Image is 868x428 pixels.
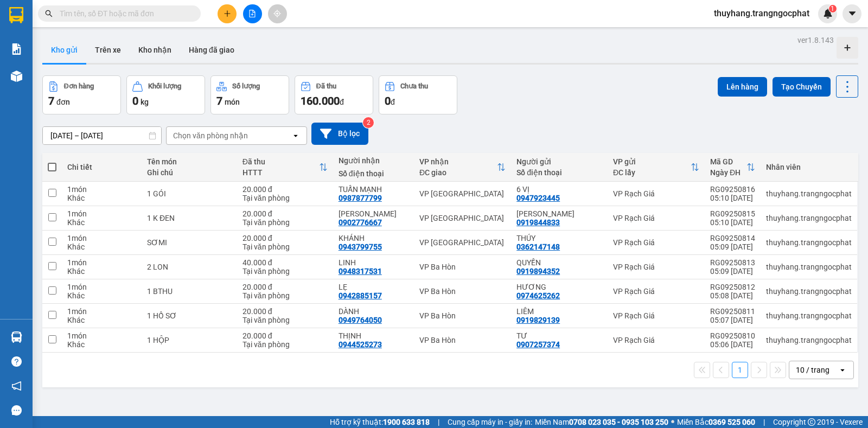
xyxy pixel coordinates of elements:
div: Đơn hàng [64,82,94,90]
th: Toggle SortBy [705,153,761,182]
span: đ [391,98,395,106]
div: Tại văn phòng [242,218,328,227]
div: 05:09 [DATE] [710,267,755,276]
span: file-add [248,10,256,17]
span: 1 [831,5,834,12]
sup: 2 [363,117,374,128]
div: HÙNG PHONG [516,209,602,218]
div: Tại văn phòng [242,316,328,324]
div: Tại văn phòng [242,291,328,300]
div: LÊ CẢNH [339,209,409,218]
img: icon-new-feature [823,9,833,18]
div: VP [GEOGRAPHIC_DATA] [419,189,506,198]
span: | [438,416,439,428]
img: warehouse-icon [11,331,22,343]
div: 10 / trang [796,365,829,375]
span: 7 [216,94,222,107]
button: Bộ lọc [311,123,368,145]
div: THÚY [516,234,602,242]
div: 0974625262 [516,291,560,300]
div: Tại văn phòng [242,194,328,202]
span: đơn [56,98,70,106]
div: VP Rạch Giá [613,214,699,222]
svg: open [838,366,847,374]
div: Số điện thoại [339,169,409,178]
div: TƯ [516,331,602,340]
div: KHÁNH [339,234,409,242]
div: 0949764050 [339,316,382,324]
span: đ [340,98,344,106]
div: RG09250812 [710,283,755,291]
div: RG09250816 [710,185,755,194]
button: Lên hàng [718,77,767,97]
div: VP Ba Hòn [419,336,506,344]
button: caret-down [843,4,861,23]
div: 40.000 đ [242,258,328,267]
div: 20.000 đ [242,307,328,316]
div: Mã GD [710,157,746,166]
div: Khác [67,218,136,227]
button: Đơn hàng7đơn [42,75,121,114]
button: Tạo Chuyến [773,77,831,97]
div: 05:08 [DATE] [710,291,755,300]
div: VP Ba Hòn [419,287,506,296]
strong: 0708 023 035 - 0935 103 250 [569,418,668,426]
input: Tìm tên, số ĐT hoặc mã đơn [60,8,188,20]
span: question-circle [11,356,22,367]
div: VP Rạch Giá [613,263,699,271]
span: search [45,10,53,17]
input: Select a date range. [43,127,161,144]
div: 1 món [67,234,136,242]
div: LINH [339,258,409,267]
div: RG09250814 [710,234,755,242]
div: 0948317531 [339,267,382,276]
div: 1 BTHU [147,287,232,296]
div: VP Ba Hòn [419,311,506,320]
img: solution-icon [11,43,22,55]
div: 05:09 [DATE] [710,242,755,251]
div: Khác [67,194,136,202]
div: 1 món [67,307,136,316]
div: Ngày ĐH [710,168,746,177]
div: 0943799755 [339,242,382,251]
div: thuyhang.trangngocphat [766,189,852,198]
span: aim [273,10,281,17]
span: 0 [385,94,391,107]
button: Chưa thu0đ [379,75,457,114]
div: RG09250815 [710,209,755,218]
div: HƯƠNG [516,283,602,291]
div: thuyhang.trangngocphat [766,311,852,320]
th: Toggle SortBy [414,153,511,182]
div: RG09250813 [710,258,755,267]
div: Số điện thoại [516,168,602,177]
div: 05:10 [DATE] [710,194,755,202]
span: ⚪️ [671,420,674,424]
div: VP Ba Hòn [419,263,506,271]
div: VP [GEOGRAPHIC_DATA] [419,214,506,222]
div: 1 món [67,185,136,194]
div: DÀNH [339,307,409,316]
span: copyright [808,418,815,426]
div: Tạo kho hàng mới [837,37,858,59]
div: 0944525273 [339,340,382,349]
button: plus [218,4,237,23]
span: caret-down [847,9,857,18]
div: Đã thu [316,82,336,90]
span: Miền Nam [535,416,668,428]
svg: open [291,131,300,140]
div: VP [GEOGRAPHIC_DATA] [419,238,506,247]
div: VP gửi [613,157,691,166]
span: | [763,416,765,428]
div: Khác [67,242,136,251]
div: Chọn văn phòng nhận [173,130,248,141]
div: 0919829139 [516,316,560,324]
div: VP nhận [419,157,497,166]
span: kg [141,98,149,106]
th: Toggle SortBy [237,153,333,182]
div: Nhân viên [766,163,852,171]
div: 1 món [67,258,136,267]
div: VP Rạch Giá [613,311,699,320]
div: ĐC lấy [613,168,691,177]
strong: 1900 633 818 [383,418,430,426]
div: VP Rạch Giá [613,238,699,247]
